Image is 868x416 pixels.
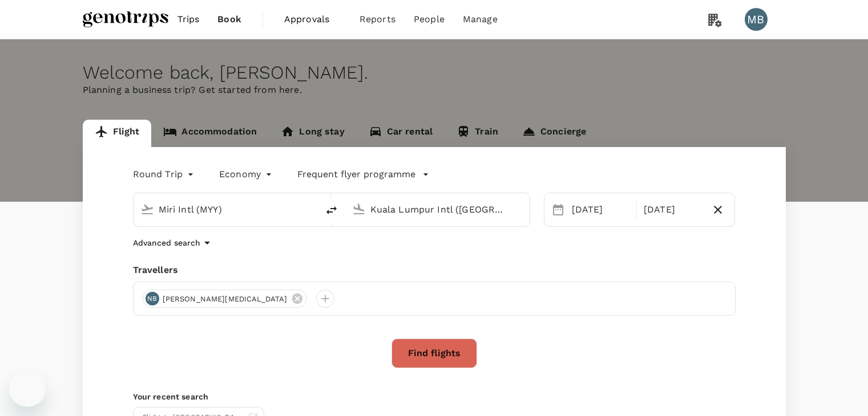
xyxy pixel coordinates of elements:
div: MB [745,8,768,31]
button: Frequent flyer programme [297,168,429,181]
span: Approvals [284,13,341,26]
p: Advanced search [133,237,200,248]
button: Open [310,208,312,210]
a: Accommodation [151,120,269,147]
div: NB [146,292,159,305]
p: Frequent flyer programme [297,168,415,181]
img: Genotrips - ALL [83,7,168,32]
div: Round Trip [133,165,197,183]
span: Manage [463,13,498,26]
span: [PERSON_NAME][MEDICAL_DATA] [156,293,294,305]
div: Travellers [133,263,736,277]
button: Find flights [391,338,477,368]
div: [DATE] [567,198,634,221]
span: Reports [360,13,395,26]
p: Your recent search [133,391,736,402]
button: delete [318,197,345,224]
a: Flight [83,120,152,147]
input: Depart from [159,201,294,218]
div: Welcome back , [PERSON_NAME] . [83,62,786,83]
div: [DATE] [639,198,706,221]
span: Trips [177,13,200,26]
a: Car rental [357,120,445,147]
a: Long stay [269,120,356,147]
input: Going to [370,201,506,218]
span: People [414,13,445,26]
a: Train [445,120,510,147]
iframe: Button to launch messaging window [9,370,46,407]
div: NB[PERSON_NAME][MEDICAL_DATA] [143,289,307,308]
span: Book [217,13,241,26]
button: Open [522,208,524,210]
div: Economy [219,165,274,183]
a: Concierge [510,120,598,147]
button: Advanced search [133,236,214,250]
p: Planning a business trip? Get started from here. [83,83,786,97]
